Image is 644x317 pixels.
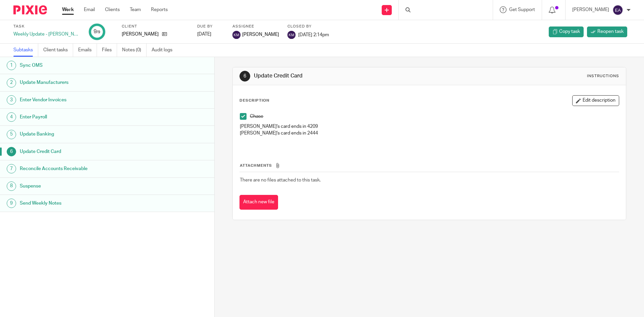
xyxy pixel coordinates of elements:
[13,24,80,29] label: Task
[130,6,141,13] a: Team
[62,6,74,13] a: Work
[298,32,329,37] span: [DATE] 2:14pm
[549,27,584,37] a: Copy task
[597,28,624,35] span: Reopen task
[20,181,145,191] h1: Suspense
[7,112,16,122] div: 4
[254,72,444,80] h1: Update Credit Card
[20,95,145,105] h1: Enter Vendor Invoices
[151,6,168,13] a: Reports
[239,98,269,103] p: Description
[20,164,145,174] h1: Reconcile Accounts Receivable
[7,199,16,208] div: 9
[242,31,279,38] span: [PERSON_NAME]
[572,95,619,106] button: Edit description
[240,164,272,167] span: Attachments
[7,164,16,173] div: 7
[7,130,16,139] div: 5
[509,7,535,12] span: Get Support
[20,77,145,88] h1: Update Manufacturers
[97,30,100,34] small: /9
[197,31,224,38] div: [DATE]
[122,24,189,29] label: Client
[94,28,100,36] div: 9
[587,73,619,79] div: Instructions
[240,130,619,137] p: [PERSON_NAME]'s card ends in 2444
[78,44,97,57] a: Emails
[43,44,73,57] a: Client tasks
[20,147,145,157] h1: Update Credit Card
[7,181,16,191] div: 8
[559,28,580,35] span: Copy task
[240,123,619,130] p: [PERSON_NAME]'s card ends in 4209
[20,60,145,70] h1: Sync OMS
[239,71,250,82] div: 6
[240,178,321,182] span: There are no files attached to this task.
[7,61,16,70] div: 1
[232,24,279,29] label: Assignee
[7,78,16,88] div: 2
[102,44,117,57] a: Files
[105,6,120,13] a: Clients
[122,31,159,38] p: [PERSON_NAME]
[7,95,16,105] div: 3
[612,5,623,15] img: svg%3E
[197,24,224,29] label: Due by
[287,24,329,29] label: Closed by
[572,6,609,13] p: [PERSON_NAME]
[250,113,619,120] p: Chase
[84,6,95,13] a: Email
[13,44,38,57] a: Subtasks
[13,31,80,38] div: Weekly Update - [PERSON_NAME]
[20,129,145,139] h1: Update Banking
[20,198,145,208] h1: Send Weekly Notes
[239,195,278,210] button: Attach new file
[287,31,296,39] img: svg%3E
[152,44,177,57] a: Audit logs
[122,44,147,57] a: Notes (0)
[13,5,47,14] img: Pixie
[7,147,16,156] div: 6
[20,112,145,122] h1: Enter Payroll
[232,31,240,39] img: svg%3E
[587,27,627,37] a: Reopen task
